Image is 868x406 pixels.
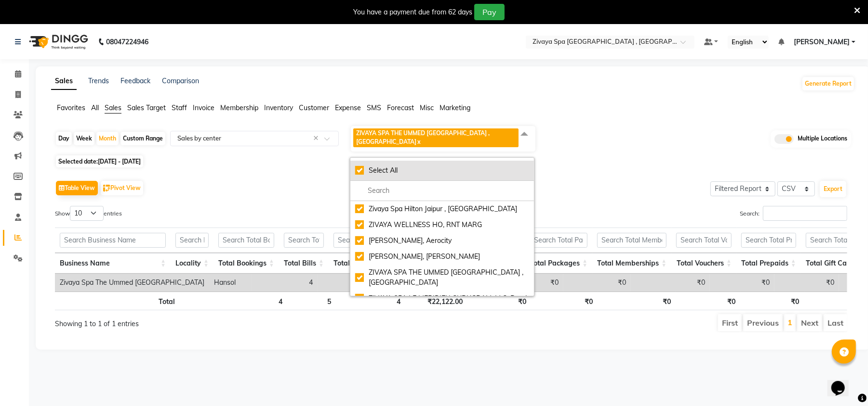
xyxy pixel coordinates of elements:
[531,292,598,310] th: ₹0
[530,233,588,248] input: Search Total Packages
[355,204,529,214] div: Zivaya Spa Hilton Jaipur , [GEOGRAPHIC_DATA]
[802,77,854,90] button: Generate Report
[55,206,122,221] label: Show entries
[55,292,180,310] th: Total
[794,37,850,47] span: [PERSON_NAME]
[736,253,801,274] th: Total Prepaids: activate to sort column ascending
[367,103,381,112] span: SMS
[101,181,143,195] button: Pivot View
[318,274,367,292] td: 5
[763,206,847,221] input: Search:
[98,158,141,165] span: [DATE] - [DATE]
[56,132,72,145] div: Day
[162,76,199,85] a: Comparison
[220,103,258,112] span: Membership
[467,292,531,310] th: ₹0
[287,292,336,310] th: 5
[56,155,143,167] span: Selected date:
[806,233,865,248] input: Search Total Gift Cards
[51,73,77,90] a: Sales
[55,313,377,329] div: Showing 1 to 1 of 1 entries
[353,7,472,17] div: You have a payment due from 62 days
[631,274,710,292] td: ₹0
[676,233,732,248] input: Search Total Vouchers
[356,129,490,145] span: ZIVAYA SPA THE UMMED [GEOGRAPHIC_DATA] , [GEOGRAPHIC_DATA]
[474,4,505,20] button: Pay
[775,274,839,292] td: ₹0
[597,233,667,248] input: Search Total Memberships
[355,236,529,246] div: [PERSON_NAME], Aerocity
[96,132,119,145] div: Month
[387,103,414,112] span: Forecast
[279,253,329,274] th: Total Bills: activate to sort column ascending
[105,103,121,112] span: Sales
[798,134,847,144] span: Multiple Locations
[120,132,165,145] div: Custom Range
[741,292,804,310] th: ₹0
[106,28,148,55] b: 08047224946
[828,368,858,396] iframe: chat widget
[60,233,166,248] input: Search Business Name
[329,253,399,274] th: Total Customers: activate to sort column ascending
[218,233,274,248] input: Search Total Bookings
[171,253,214,274] th: Locality: activate to sort column ascending
[127,103,166,112] span: Sales Target
[264,103,293,112] span: Inventory
[598,292,676,310] th: ₹0
[88,76,109,85] a: Trends
[355,220,529,230] div: ZIVAYA WELLNESS HO, RNT MARG
[103,185,110,192] img: pivot.png
[56,181,98,195] button: Table View
[671,253,736,274] th: Total Vouchers: activate to sort column ascending
[55,253,171,274] th: Business Name: activate to sort column ascending
[416,138,421,145] a: x
[91,103,99,112] span: All
[57,103,85,112] span: Favorites
[25,28,91,55] img: logo
[355,165,529,176] div: Select All
[252,274,318,292] td: 4
[525,253,592,274] th: Total Packages: activate to sort column ascending
[355,252,529,262] div: [PERSON_NAME], [PERSON_NAME]
[741,233,796,248] input: Search Total Prepaids
[193,103,214,112] span: Invoice
[222,292,287,310] th: 4
[820,181,846,197] button: Export
[209,274,252,292] td: Hansol
[405,292,467,310] th: ₹22,122.00
[440,103,470,112] span: Marketing
[355,293,529,304] div: ZIVAYA SPA LE MERIDIEN GURUGRAM, M.G. Road
[592,253,671,274] th: Total Memberships: activate to sort column ascending
[563,274,631,292] td: ₹0
[676,292,741,310] th: ₹0
[740,206,847,221] label: Search:
[788,317,792,327] a: 1
[175,233,209,248] input: Search Locality
[284,233,324,248] input: Search Total Bills
[299,103,329,112] span: Customer
[120,76,150,85] a: Feedback
[710,274,775,292] td: ₹0
[55,274,209,292] td: Zivaya Spa The Ummed [GEOGRAPHIC_DATA]
[74,132,94,145] div: Week
[214,253,279,274] th: Total Bookings: activate to sort column ascending
[172,103,187,112] span: Staff
[335,103,361,112] span: Expense
[334,233,394,248] input: Search Total Customers
[70,206,104,221] select: Showentries
[355,186,529,196] input: multiselect-search
[313,133,321,143] span: Clear all
[355,267,529,288] div: ZIVAYA SPA THE UMMED [GEOGRAPHIC_DATA] , [GEOGRAPHIC_DATA]
[420,103,434,112] span: Misc
[336,292,405,310] th: 4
